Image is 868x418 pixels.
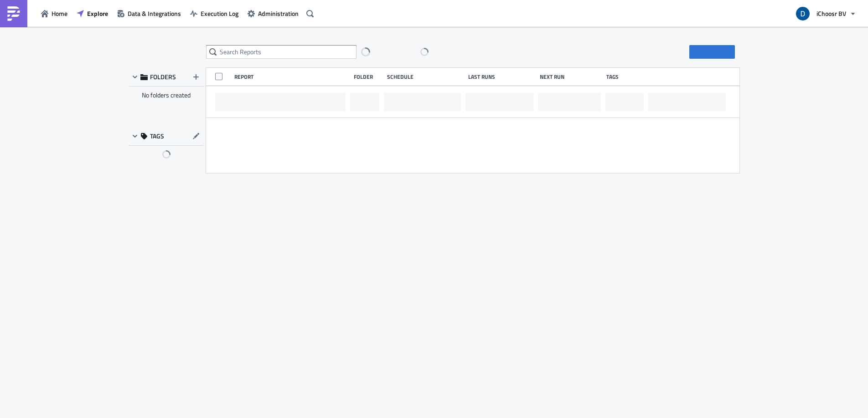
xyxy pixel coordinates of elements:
[795,6,811,21] img: Avatar
[129,87,204,104] div: No folders created
[113,6,186,20] button: Data & Integrations
[234,73,349,80] div: Report
[6,6,21,21] img: PushMetrics
[186,6,243,20] button: Execution Log
[36,6,72,20] button: Home
[606,73,645,80] div: Tags
[387,73,464,80] div: Schedule
[87,9,108,18] span: Explore
[816,9,846,18] span: iChoosr BV
[468,73,535,80] div: Last Runs
[150,73,176,81] span: FOLDERS
[201,9,238,18] span: Execution Log
[790,4,861,24] button: iChoosr BV
[206,45,356,59] input: Search Reports
[72,6,113,20] button: Explore
[128,9,181,18] span: Data & Integrations
[540,73,602,80] div: Next Run
[354,73,382,80] div: Folder
[150,132,164,140] span: TAGS
[52,9,67,18] span: Home
[243,6,303,20] button: Administration
[258,9,299,18] span: Administration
